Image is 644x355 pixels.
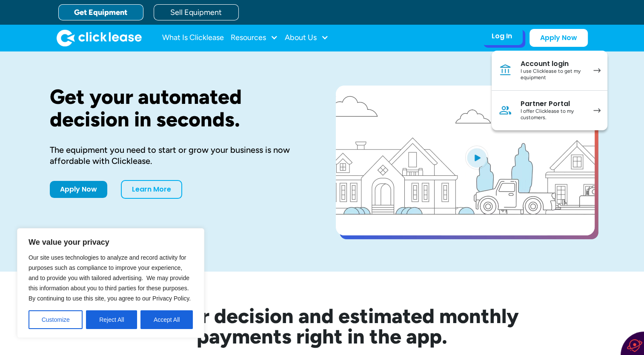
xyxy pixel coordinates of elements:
[231,29,278,46] div: Resources
[162,29,224,46] a: What Is Clicklease
[530,29,588,47] a: Apply Now
[285,29,329,46] div: About Us
[121,180,182,199] a: Learn More
[521,68,585,81] div: I use Clicklease to get my equipment
[84,306,561,346] h2: See your decision and estimated monthly payments right in the app.
[57,29,142,46] a: home
[492,91,607,130] a: Partner PortalI offer Clicklease to my customers.
[17,228,204,338] div: We value your privacy
[57,29,142,46] img: Clicklease logo
[521,60,585,68] div: Account login
[50,144,309,166] div: The equipment you need to start or grow your business is now affordable with Clicklease.
[492,32,512,40] div: Log In
[29,237,193,247] p: We value your privacy
[498,63,512,77] img: Bank icon
[492,51,607,130] nav: Log In
[50,86,309,131] h1: Get your automated decision in seconds.
[50,181,107,198] a: Apply Now
[465,146,488,169] img: Blue play button logo on a light blue circular background
[58,4,143,20] a: Get Equipment
[29,254,191,302] span: Our site uses technologies to analyze and record activity for purposes such as compliance to impr...
[593,108,601,113] img: arrow
[140,310,193,329] button: Accept All
[492,51,607,91] a: Account loginI use Clicklease to get my equipment
[593,68,601,73] img: arrow
[498,103,512,117] img: Person icon
[86,310,137,329] button: Reject All
[336,86,595,235] a: open lightbox
[29,310,83,329] button: Customize
[154,4,239,20] a: Sell Equipment
[521,100,585,108] div: Partner Portal
[521,108,585,121] div: I offer Clicklease to my customers.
